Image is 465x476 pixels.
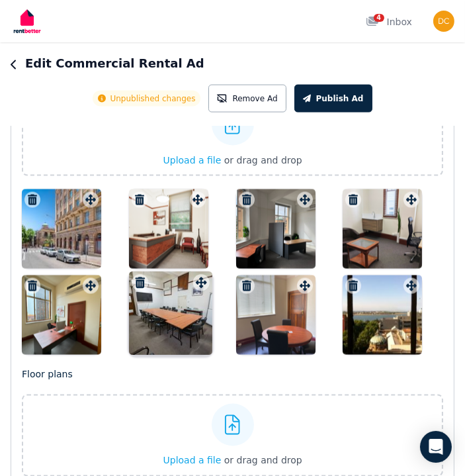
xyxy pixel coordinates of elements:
h1: Edit Commercial Rental Ad [25,54,204,73]
img: RentBetter [11,5,44,38]
button: Remove Ad [208,85,286,113]
p: Floor plans [22,368,443,381]
span: 4 [374,14,384,22]
div: Open Intercom Messenger [420,431,452,463]
span: Upload a file [163,455,222,466]
button: Upload a file or drag and drop [163,454,302,467]
span: or drag and drop [224,155,302,166]
button: Upload a file or drag and drop [163,154,302,167]
span: Upload a file [163,155,222,166]
span: Unpublished changes [110,93,195,104]
img: David Chapman [433,11,454,32]
div: Inbox [366,15,412,28]
span: or drag and drop [224,455,302,466]
button: Publish Ad [294,85,372,113]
